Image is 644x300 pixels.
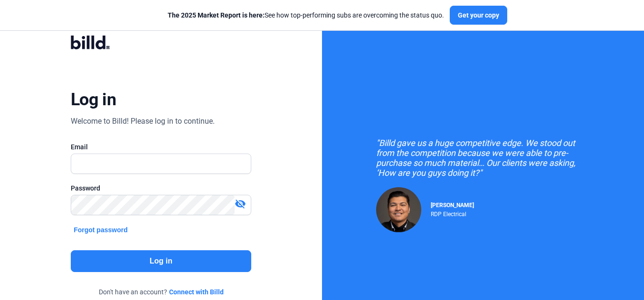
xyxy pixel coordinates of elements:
mat-icon: visibility_off [235,198,246,209]
div: Welcome to Billd! Please log in to continue. [71,116,215,127]
img: Raul Pacheco [376,187,421,232]
div: Log in [71,89,116,110]
div: Don't have an account? [71,287,251,297]
div: Password [71,183,251,193]
div: "Billd gave us a huge competitive edge. We stood out from the competition because we were able to... [376,138,590,178]
button: Log in [71,250,251,272]
button: Get your copy [450,6,507,25]
button: Forgot password [71,225,131,235]
div: Email [71,142,251,152]
div: RDP Electrical [431,209,474,218]
a: Connect with Billd [169,287,224,297]
span: [PERSON_NAME] [431,202,474,209]
span: The 2025 Market Report is here: [168,11,265,19]
div: See how top-performing subs are overcoming the status quo. [168,10,444,20]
